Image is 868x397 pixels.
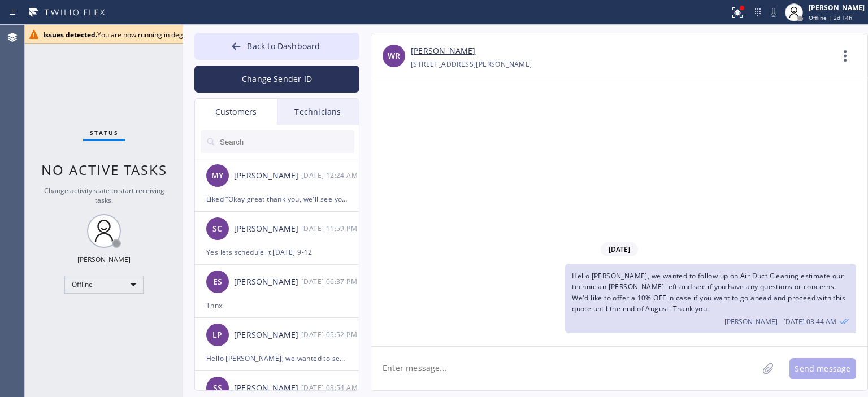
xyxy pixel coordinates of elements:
[234,329,301,342] div: [PERSON_NAME]
[194,33,359,60] button: Back to Dashboard
[194,66,359,93] button: Change Sender ID
[301,275,360,288] div: 08/22/2025 9:37 AM
[213,276,222,289] span: ES
[206,352,348,365] div: Hello [PERSON_NAME], we wanted to see if we could offer you to reschedule your dryer vent replace...
[64,276,144,294] div: Offline
[724,317,778,326] span: [PERSON_NAME]
[219,130,354,153] input: Search
[41,160,167,179] span: No active tasks
[234,169,301,182] div: [PERSON_NAME]
[411,45,475,58] a: [PERSON_NAME]
[206,193,348,206] div: Liked “Okay great thank you, we'll see you [DATE].”
[247,41,320,51] span: Back to Dashboard
[809,3,865,12] div: [PERSON_NAME]
[789,358,856,379] button: Send message
[572,271,845,313] span: Hello [PERSON_NAME], we wanted to follow up on Air Duct Cleaning estimate our technician [PERSON_...
[565,264,856,333] div: 08/22/2025 9:44 AM
[44,186,164,205] span: Change activity state to start receiving tasks.
[213,382,222,395] span: SS
[90,129,119,137] span: Status
[301,381,360,394] div: 08/22/2025 9:54 AM
[195,99,277,125] div: Customers
[206,246,348,259] div: Yes lets schedule it [DATE] 9-12
[206,299,348,312] div: Thnx
[783,317,836,326] span: [DATE] 03:44 AM
[234,276,301,289] div: [PERSON_NAME]
[301,169,360,182] div: 08/22/2025 9:24 AM
[601,242,638,256] span: [DATE]
[277,99,359,125] div: Technicians
[234,223,301,235] div: [PERSON_NAME]
[411,58,532,71] div: [STREET_ADDRESS][PERSON_NAME]
[301,328,360,341] div: 08/22/2025 9:52 AM
[766,5,782,20] button: Mute
[211,169,223,182] span: MY
[234,382,301,395] div: [PERSON_NAME]
[301,222,360,235] div: 08/22/2025 9:59 AM
[212,329,222,342] span: LP
[388,50,400,63] span: WR
[212,223,222,235] span: SC
[77,255,131,264] div: [PERSON_NAME]
[809,14,852,21] span: Offline | 2d 14h
[43,30,717,40] div: You are now running in degraded mode and some functionality might be affected. Refresh or contact...
[43,30,97,40] b: Issues detected.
